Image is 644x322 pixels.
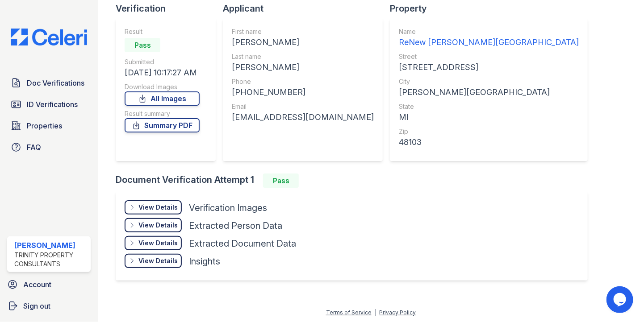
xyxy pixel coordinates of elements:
[138,203,178,212] div: View Details
[125,58,200,66] div: Submitted
[399,86,579,99] div: [PERSON_NAME][GEOGRAPHIC_DATA]
[189,255,220,268] div: Insights
[399,52,579,61] div: Street
[380,309,416,316] a: Privacy Policy
[399,27,579,36] div: Name
[125,109,200,118] div: Result summary
[232,36,374,49] div: [PERSON_NAME]
[125,38,160,52] div: Pass
[399,77,579,86] div: City
[138,239,178,248] div: View Details
[138,221,178,230] div: View Details
[138,256,178,265] div: View Details
[7,95,91,113] a: ID Verifications
[399,127,579,136] div: Zip
[326,309,372,316] a: Terms of Service
[232,27,374,36] div: First name
[390,2,595,15] div: Property
[232,86,374,99] div: [PHONE_NUMBER]
[399,136,579,149] div: 48103
[399,27,579,49] a: Name ReNew [PERSON_NAME][GEOGRAPHIC_DATA]
[125,91,200,106] a: All Images
[232,111,374,124] div: [EMAIL_ADDRESS][DOMAIN_NAME]
[4,297,94,315] a: Sign out
[116,2,223,15] div: Verification
[23,279,51,290] span: Account
[27,120,62,131] span: Properties
[7,74,91,92] a: Doc Verifications
[116,173,595,188] div: Document Verification Attempt 1
[14,240,87,251] div: [PERSON_NAME]
[189,219,282,232] div: Extracted Person Data
[232,61,374,74] div: [PERSON_NAME]
[125,66,200,79] div: [DATE] 10:17:27 AM
[399,61,579,74] div: [STREET_ADDRESS]
[125,83,200,91] div: Download Images
[232,52,374,61] div: Last name
[263,173,299,188] div: Pass
[125,118,200,132] a: Summary PDF
[7,138,91,156] a: FAQ
[375,309,376,316] div: |
[4,29,94,45] img: CE_Logo_Blue-a8612792a0a2168367f1c8372b55b34899dd931a85d93a1a3d3e32e68fde9ad4.png
[27,99,78,110] span: ID Verifications
[189,202,267,214] div: Verification Images
[399,102,579,111] div: State
[232,102,374,111] div: Email
[27,78,84,88] span: Doc Verifications
[606,286,635,313] iframe: chat widget
[189,237,296,250] div: Extracted Document Data
[223,2,390,15] div: Applicant
[23,301,50,311] span: Sign out
[7,117,91,135] a: Properties
[125,27,200,36] div: Result
[27,142,41,153] span: FAQ
[14,251,87,268] div: Trinity Property Consultants
[4,276,94,293] a: Account
[399,111,579,124] div: MI
[399,36,579,49] div: ReNew [PERSON_NAME][GEOGRAPHIC_DATA]
[232,77,374,86] div: Phone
